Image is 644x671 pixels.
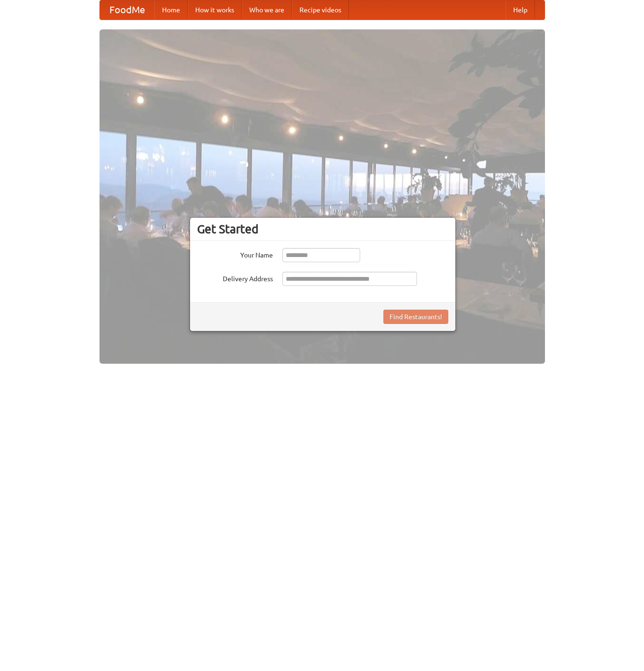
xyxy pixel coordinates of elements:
[154,0,188,19] a: Home
[188,0,242,19] a: How it works
[197,222,448,236] h3: Get Started
[197,248,273,260] label: Your Name
[292,0,349,19] a: Recipe videos
[383,310,448,324] button: Find Restaurants!
[197,272,273,284] label: Delivery Address
[506,0,535,19] a: Help
[100,0,154,19] a: FoodMe
[242,0,292,19] a: Who we are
